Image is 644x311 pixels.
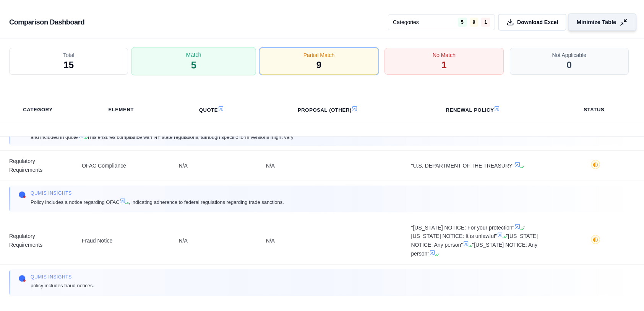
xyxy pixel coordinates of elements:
span: "[US_STATE] NOTICE: For your protection" "[US_STATE] NOTICE: It is unlawful" "[US_STATE] NOTICE: ... [411,223,538,258]
span: Partial Match [303,51,335,59]
span: Fraud Notice [82,236,160,245]
span: 9 [316,59,321,71]
span: ◐ [593,161,598,168]
th: Quote [190,101,236,119]
th: Renewal Policy [437,101,513,119]
span: Total [63,51,75,59]
span: Match [186,51,201,59]
span: 1 [441,59,446,71]
th: Element [99,101,143,118]
span: Regulatory Requirements [9,232,63,249]
span: 0 [567,59,572,71]
span: policy includes fraud notices. [31,282,94,290]
span: N/A [266,236,393,245]
span: N/A [266,161,393,170]
span: No Match [433,51,456,59]
span: Policy includes a notice regarding OFAC , indicating adherence to federal regulations regarding t... [31,198,284,206]
span: Not Applicable [552,51,587,59]
span: "U.S. DEPARTMENT OF THE TREASURY" [411,161,538,170]
span: ◐ [593,236,598,243]
span: 5 [191,59,196,72]
span: Qumis INSIGHTS [31,190,284,196]
button: ◐ [591,235,600,247]
button: ◐ [591,160,600,172]
span: N/A [178,161,247,170]
th: Proposal (Other) [289,101,370,119]
th: Status [574,101,613,118]
span: OFAC Compliance [82,161,160,170]
span: Regulatory Requirements [9,157,63,174]
span: Qumis INSIGHTS [31,274,94,280]
span: 15 [63,59,74,71]
th: Category [14,101,62,118]
span: N/A [178,236,247,245]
